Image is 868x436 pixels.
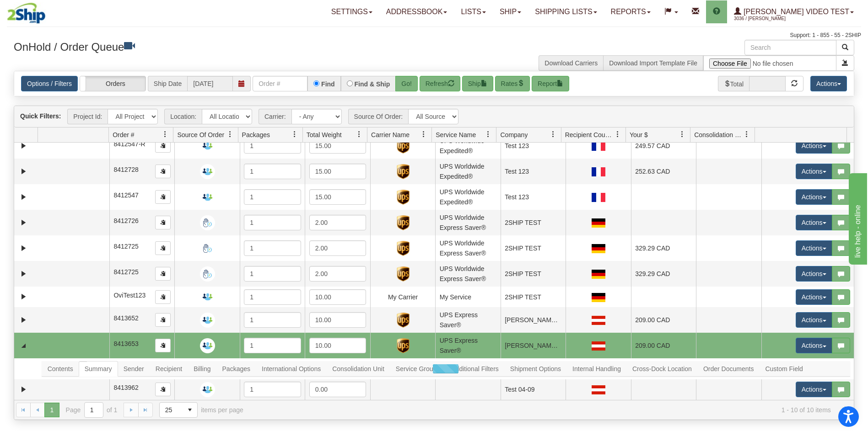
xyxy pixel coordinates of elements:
button: Refresh [420,76,460,91]
label: Find & Ship [355,81,390,87]
input: Import [703,55,836,71]
a: Expand [18,384,29,395]
a: Expand [18,191,29,203]
button: Ship [462,76,493,91]
button: Actions [796,240,832,256]
img: DE [592,244,605,253]
td: UPS Worldwide Expedited® [435,133,500,159]
span: Carrier: [259,109,291,124]
img: UPS [397,266,410,282]
span: Page of 1 [66,402,118,418]
a: [PERSON_NAME] Video Test 3036 / [PERSON_NAME] [727,0,861,23]
a: Service Name filter column settings [480,127,496,142]
a: Lists [454,0,492,23]
img: Request [200,313,215,328]
img: Manual [200,241,215,256]
a: Expand [18,243,29,254]
span: Page sizes drop down [159,402,198,418]
button: Actions [796,189,832,205]
span: Order # [113,130,134,139]
td: Test 123 [501,184,566,210]
span: Company [500,130,528,139]
td: UPS Worldwide Expedited® [435,184,500,210]
span: Project Id: [67,109,108,124]
input: Search [744,40,836,55]
td: 329.29 CAD [631,235,696,261]
a: Expand [18,140,29,152]
span: 8413653 [113,340,139,347]
span: Ship Date [148,76,187,91]
button: Actions [796,215,832,230]
a: Options / Filters [21,76,78,91]
a: Collapse [18,340,29,351]
input: Order # [253,76,307,91]
div: live help - online [7,5,85,16]
span: select [183,403,197,417]
button: Actions [796,266,832,282]
span: Total [718,76,749,91]
img: FR [592,142,605,151]
td: UPS Worldwide Express Saver® [435,235,500,261]
span: Source Of Order: [348,109,409,124]
td: 329.29 CAD [631,261,696,287]
a: Ship [493,0,528,23]
span: 8413652 [113,314,139,322]
a: Settings [324,0,379,23]
td: [PERSON_NAME] Video Test 2 [501,333,566,358]
a: Carrier Name filter column settings [416,127,431,142]
span: Consolidation Unit [694,130,744,139]
a: Download Import Template File [609,59,697,67]
td: UPS Worldwide Express Saver® [435,210,500,235]
span: Recipient Country [565,130,615,139]
button: Actions [796,138,832,154]
span: 8412547-R [113,140,145,148]
a: Recipient Country filter column settings [610,127,625,142]
img: FR [592,193,605,202]
img: AT [592,341,605,351]
h3: OnHold / Order Queue [14,40,427,53]
div: grid toolbar [14,106,854,128]
button: Copy to clipboard [155,267,171,281]
a: Reports [604,0,658,23]
img: Request [200,190,215,205]
img: DE [592,293,605,302]
div: Support: 1 - 855 - 55 - 2SHIP [7,32,861,39]
img: logo3036.jpg [7,2,46,26]
span: 8412728 [113,166,139,173]
a: Expand [18,217,29,229]
span: 1 - 10 of 10 items [256,406,831,414]
img: Manual [200,215,215,230]
div: My Carrier [374,292,431,302]
a: Expand [18,314,29,326]
td: [PERSON_NAME] Video Test [501,307,566,333]
span: items per page [159,402,243,418]
span: OviTest123 [113,292,146,299]
span: Page 1 [44,403,59,417]
button: Go! [395,76,418,91]
img: UPS [397,215,410,230]
button: Rates [495,76,530,91]
button: Copy to clipboard [155,165,171,178]
span: 25 [165,405,177,415]
a: Refresh [837,403,852,417]
img: DE [592,218,605,228]
a: Shipping lists [528,0,604,23]
img: DE [592,270,605,279]
img: UPS [397,138,410,154]
button: Search [836,40,854,55]
a: Total Weight filter column settings [351,127,367,142]
td: 2SHIP TEST [501,235,566,261]
span: [PERSON_NAME] Video Test [741,8,849,16]
a: Source Of Order filter column settings [222,127,238,142]
a: Your $ filter column settings [674,127,690,142]
button: Copy to clipboard [155,216,171,229]
img: Request [200,289,215,304]
td: 209.00 CAD [631,307,696,333]
img: UPS [397,338,410,353]
button: Actions [796,338,832,353]
img: Request [200,164,215,179]
button: Actions [796,164,832,179]
a: Company filter column settings [545,127,561,142]
td: Test 123 [501,159,566,184]
a: Download Carriers [545,59,598,67]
